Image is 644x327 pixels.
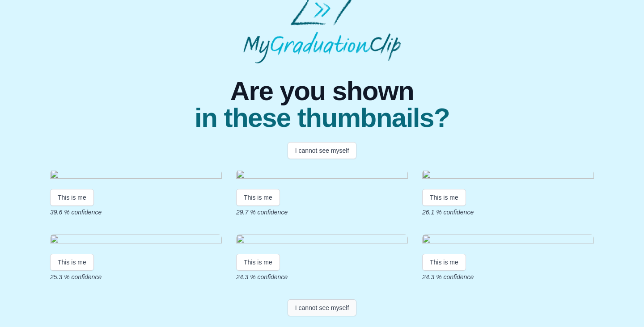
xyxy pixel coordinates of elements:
[236,208,408,217] p: 29.7 % confidence
[50,254,94,271] button: This is me
[288,142,357,159] button: I cannot see myself
[50,208,222,217] p: 39.6 % confidence
[236,272,408,281] p: 24.3 % confidence
[422,254,466,271] button: This is me
[422,170,594,182] img: 2195efdad69e44e122cdda058aa577d3d097f7d1.gif
[50,235,222,247] img: 159535cd1e82c46e380bd28011d9388259ef6fe3.gif
[422,272,594,281] p: 24.3 % confidence
[422,189,466,206] button: This is me
[422,235,594,247] img: c814569caaa43190b65521815dc9339f855f7a9f.gif
[236,235,408,247] img: 42799c942131ec336cf9f822dcc20f3288f9d377.gif
[422,208,594,217] p: 26.1 % confidence
[195,105,449,131] span: in these thumbnails?
[236,254,280,271] button: This is me
[236,170,408,182] img: c56ec6f040d2851ecaee92d88c5587672e481220.gif
[50,272,222,281] p: 25.3 % confidence
[288,299,357,316] button: I cannot see myself
[50,170,222,182] img: ccc7a5665bbedaddc3e8ed3d847d779b54850af2.gif
[236,189,280,206] button: This is me
[50,189,94,206] button: This is me
[195,78,449,105] span: Are you shown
